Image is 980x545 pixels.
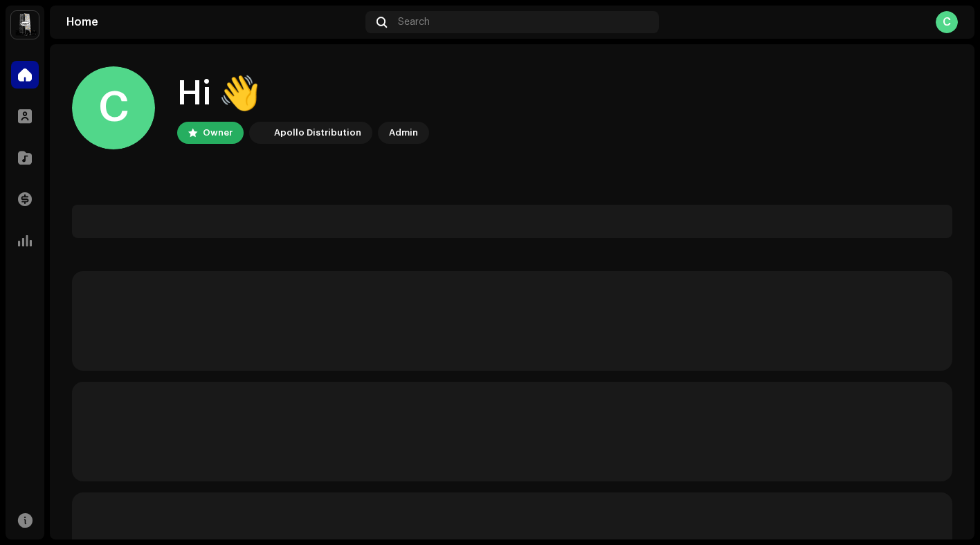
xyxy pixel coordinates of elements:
[11,11,39,39] img: 28cd5e4f-d8b3-4e3e-9048-38ae6d8d791a
[389,124,418,141] div: Admin
[252,124,269,141] img: 28cd5e4f-d8b3-4e3e-9048-38ae6d8d791a
[72,66,155,149] div: C
[177,72,429,116] div: Hi 👋
[936,11,958,33] div: C
[203,124,233,141] div: Owner
[398,17,430,28] span: Search
[66,17,360,28] div: Home
[274,124,361,141] div: Apollo Distribution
